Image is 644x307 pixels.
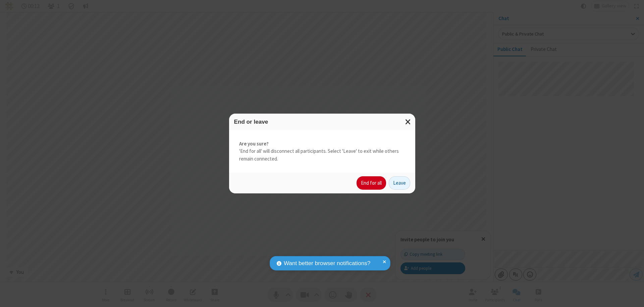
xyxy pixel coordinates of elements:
button: End for all [357,176,386,190]
h3: End or leave [234,119,410,125]
button: Leave [389,176,410,190]
div: 'End for all' will disconnect all participants. Select 'Leave' to exit while others remain connec... [229,130,415,173]
span: Want better browser notifications? [284,259,370,268]
strong: Are you sure? [239,140,405,148]
button: Close modal [401,114,415,130]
